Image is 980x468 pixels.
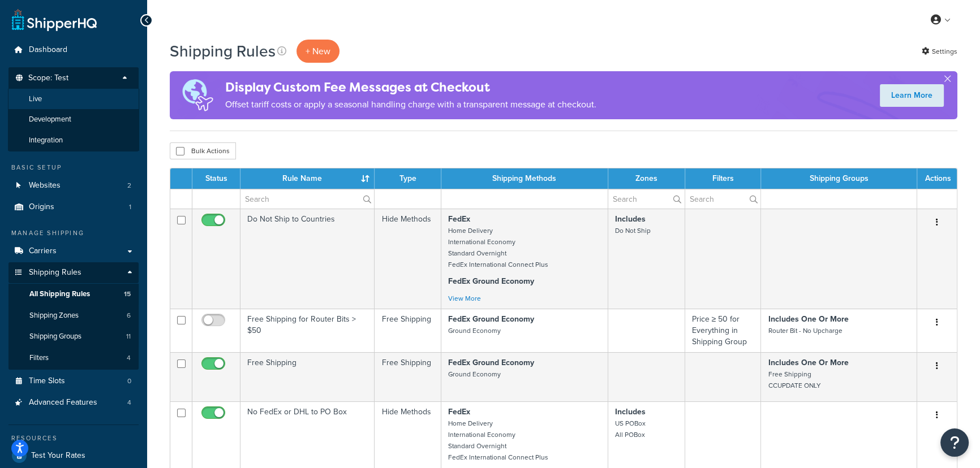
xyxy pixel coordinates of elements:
[8,89,139,110] li: Live
[448,406,470,418] strong: FedEx
[615,226,651,236] small: Do Not Ship
[685,309,762,352] td: Price ≥ 50 for Everything in Shipping Group
[880,84,944,107] a: Learn More
[685,189,761,209] input: Search
[448,293,481,304] a: View More
[8,228,139,238] div: Manage Shipping
[8,175,139,196] li: Websites
[768,326,842,336] small: Router Bit - No Upcharge
[29,181,61,190] span: Websites
[615,406,646,418] strong: Includes
[29,311,79,320] span: Shipping Zones
[940,428,969,457] button: Open Resource Center
[296,40,339,63] p: + New
[126,332,131,341] span: 11
[8,371,139,392] li: Time Slots
[685,168,762,189] th: Filters
[192,168,240,189] th: Status
[615,418,646,440] small: US POBox All POBox
[240,309,375,352] td: Free Shipping for Router Bits > $50
[8,109,139,130] li: Development
[8,175,139,196] a: Websites 2
[375,352,441,401] td: Free Shipping
[8,197,139,218] li: Origins
[29,398,97,408] span: Advanced Features
[225,78,596,97] h4: Display Custom Fee Messages at Checkout
[28,73,68,83] span: Scope: Test
[761,168,917,189] th: Shipping Groups
[8,326,139,347] li: Shipping Groups
[225,97,596,112] p: Offset tariff costs or apply a seasonal handling charge with a transparent message at checkout.
[922,44,957,59] a: Settings
[8,326,139,347] a: Shipping Groups 11
[448,369,501,379] small: Ground Economy
[8,371,139,392] a: Time Slots 0
[375,209,441,309] td: Hide Methods
[448,357,534,369] strong: FedEx Ground Economy
[240,209,375,309] td: Do Not Ship to Countries
[127,181,131,190] span: 2
[240,189,374,209] input: Search
[29,246,57,256] span: Carriers
[29,94,42,104] span: Live
[12,8,97,31] a: ShipperHQ Home
[8,445,139,466] a: Test Your Rates
[127,376,131,386] span: 0
[441,168,608,189] th: Shipping Methods
[29,332,81,341] span: Shipping Groups
[127,353,131,363] span: 4
[124,289,131,299] span: 15
[448,326,501,336] small: Ground Economy
[375,309,441,352] td: Free Shipping
[240,168,375,189] th: Rule Name : activate to sort column ascending
[8,348,139,369] li: Filters
[8,392,139,413] a: Advanced Features 4
[29,289,90,299] span: All Shipping Rules
[8,262,139,370] li: Shipping Rules
[29,136,63,145] span: Integration
[8,348,139,369] a: Filters 4
[29,202,54,212] span: Origins
[170,40,276,62] h1: Shipping Rules
[29,268,81,278] span: Shipping Rules
[240,352,375,401] td: Free Shipping
[8,434,139,443] div: Resources
[768,357,848,369] strong: Includes One Or More
[8,40,139,60] a: Dashboard
[917,168,957,189] th: Actions
[448,213,470,225] strong: FedEx
[448,418,548,462] small: Home Delivery International Economy Standard Overnight FedEx International Connect Plus
[615,213,646,225] strong: Includes
[608,168,685,189] th: Zones
[375,168,441,189] th: Type
[8,241,139,262] a: Carriers
[29,45,67,55] span: Dashboard
[127,311,131,320] span: 6
[448,226,548,270] small: Home Delivery International Economy Standard Overnight FedEx International Connect Plus
[8,305,139,326] a: Shipping Zones 6
[8,262,139,283] a: Shipping Rules
[768,369,820,391] small: Free Shipping CCUPDATE ONLY
[170,142,236,159] button: Bulk Actions
[127,398,131,408] span: 4
[29,353,49,363] span: Filters
[8,197,139,218] a: Origins 1
[170,71,225,119] img: duties-banner-06bc72dcb5fe05cb3f9472aba00be2ae8eb53ab6f0d8bb03d382ba314ac3c341.png
[448,313,534,325] strong: FedEx Ground Economy
[29,376,65,386] span: Time Slots
[129,202,131,212] span: 1
[8,284,139,305] a: All Shipping Rules 15
[8,130,139,151] li: Integration
[8,305,139,326] li: Shipping Zones
[448,275,534,287] strong: FedEx Ground Economy
[8,284,139,305] li: All Shipping Rules
[29,115,71,124] span: Development
[8,163,139,172] div: Basic Setup
[8,392,139,413] li: Advanced Features
[768,313,848,325] strong: Includes One Or More
[608,189,685,209] input: Search
[31,451,85,461] span: Test Your Rates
